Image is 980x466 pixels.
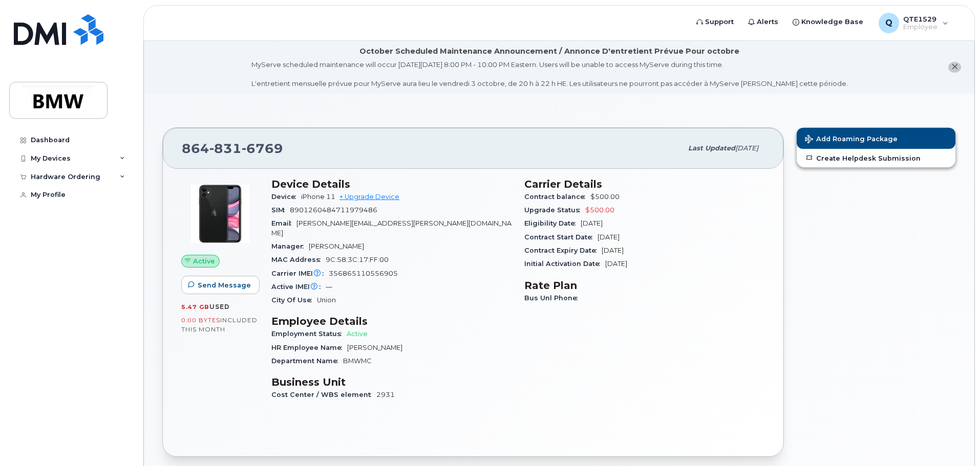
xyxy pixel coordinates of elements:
span: HR Employee Name [271,344,347,351]
span: Manager [271,242,309,250]
a: Create Helpdesk Submission [797,149,955,167]
span: Upgrade Status [524,206,585,214]
img: iPhone_11.jpg [189,183,251,245]
span: [PERSON_NAME] [347,344,402,351]
span: $500.00 [585,206,614,214]
span: iPhone 11 [301,193,335,201]
span: Cost Center / WBS element [271,391,376,398]
span: Initial Activation Date [524,260,605,268]
span: Eligibility Date [524,219,581,227]
span: Carrier IMEI [271,270,329,277]
span: [DATE] [598,233,620,241]
button: Add Roaming Package [797,128,955,149]
span: Contract Start Date [524,233,598,241]
span: Department Name [271,357,343,365]
a: + Upgrade Device [339,193,399,201]
span: [PERSON_NAME][EMAIL_ADDRESS][PERSON_NAME][DOMAIN_NAME] [271,219,512,236]
span: — [326,283,332,291]
span: Add Roaming Package [805,135,898,145]
span: 9C:58:3C:17:FF:00 [326,256,389,263]
span: Last updated [688,144,735,152]
div: MyServe scheduled maintenance will occur [DATE][DATE] 8:00 PM - 10:00 PM Eastern. Users will be u... [251,60,848,88]
span: 5.47 GB [181,303,209,310]
span: $500.00 [590,193,620,201]
span: Bus Unl Phone [524,294,583,302]
span: MAC Address [271,256,326,263]
span: [DATE] [602,247,624,254]
span: 356865110556905 [329,270,398,277]
span: [DATE] [735,144,758,152]
span: Union [317,296,336,304]
span: City Of Use [271,296,317,304]
span: 0.00 Bytes [181,317,220,324]
span: 2931 [376,391,395,398]
span: BMWMC [343,357,372,365]
span: 831 [209,141,242,156]
span: Active IMEI [271,283,326,291]
span: Email [271,219,296,227]
span: Contract balance [524,193,590,201]
span: Device [271,193,301,201]
span: [DATE] [605,260,627,268]
span: 8901260484711979486 [290,206,377,214]
iframe: Messenger Launcher [935,421,972,458]
span: [PERSON_NAME] [309,242,364,250]
span: Active [347,330,368,338]
h3: Employee Details [271,315,512,327]
span: Active [193,256,215,266]
h3: Device Details [271,178,512,190]
span: 864 [182,141,283,156]
span: Send Message [198,280,251,290]
span: Employment Status [271,330,347,338]
span: SIM [271,206,290,214]
span: included this month [181,316,258,333]
h3: Rate Plan [524,279,765,292]
h3: Carrier Details [524,178,765,190]
div: October Scheduled Maintenance Announcement / Annonce D'entretient Prévue Pour octobre [359,46,739,57]
button: close notification [948,62,961,73]
span: [DATE] [581,219,603,227]
span: Contract Expiry Date [524,247,602,254]
span: 6769 [242,141,283,156]
span: used [209,303,230,310]
button: Send Message [181,276,260,294]
h3: Business Unit [271,376,512,388]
